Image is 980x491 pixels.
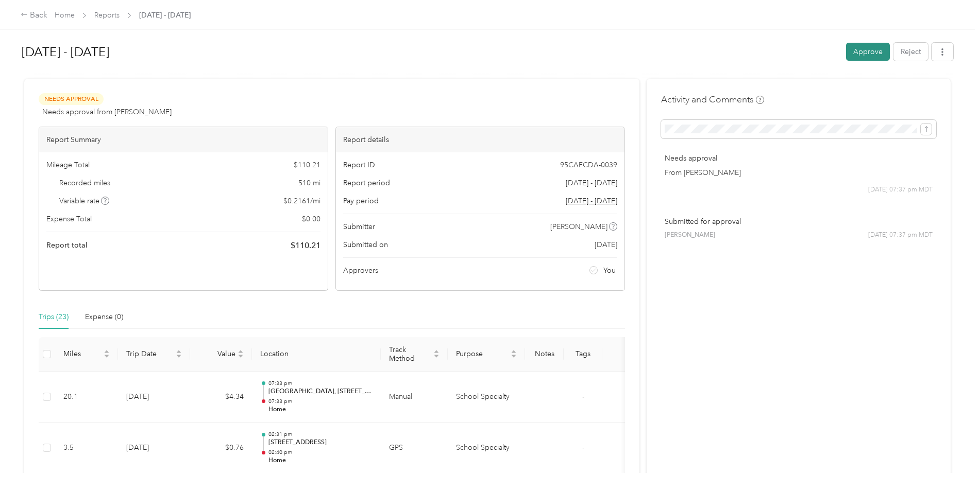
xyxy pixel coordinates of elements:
span: Report total [46,240,88,251]
span: Pay period [343,196,379,206]
a: Home [55,11,75,20]
a: Reports [94,11,120,20]
span: caret-up [176,348,182,355]
td: School Specialty [448,372,525,423]
p: 07:33 pm [268,380,373,387]
span: [DATE] 07:37 pm MDT [868,185,933,195]
span: [DATE] - [DATE] [566,178,617,188]
td: School Specialty [448,423,525,474]
span: Trip Date [126,349,174,358]
span: caret-up [511,348,517,355]
div: Back [21,9,47,22]
span: Approvers [343,265,378,276]
td: 3.5 [55,423,118,474]
span: caret-down [104,353,110,359]
span: [PERSON_NAME] [665,231,715,240]
span: [PERSON_NAME] [550,221,607,232]
span: Value [198,349,235,358]
td: $4.34 [190,372,252,423]
p: Home [268,456,373,465]
h4: Activity and Comments [661,93,764,106]
p: Submitted for approval [665,216,933,227]
td: [DATE] [118,372,190,423]
span: 510 mi [298,178,320,188]
span: You [603,265,616,276]
td: GPS [381,423,448,474]
th: Miles [55,337,118,372]
div: Trips (23) [39,311,69,323]
p: Needs approval [665,153,933,164]
span: Report period [343,178,390,188]
p: 02:31 pm [268,431,373,438]
div: Report Summary [39,127,328,152]
span: Submitted on [343,239,388,250]
td: [DATE] [118,423,190,474]
div: Report details [336,127,624,152]
span: Variable rate [59,196,110,206]
span: Submitter [343,221,375,232]
span: [DATE] 07:37 pm MDT [868,231,933,240]
th: Notes [525,337,564,372]
th: Trip Date [118,337,190,372]
span: caret-down [176,353,182,359]
span: caret-down [433,353,440,359]
p: 07:33 pm [268,398,373,405]
th: Purpose [448,337,525,372]
h1: Sep 1 - 30, 2025 [22,40,839,64]
iframe: Everlance-gr Chat Button Frame [922,433,980,491]
span: [DATE] [595,239,617,250]
th: Value [190,337,252,372]
button: Reject [893,43,928,61]
span: $ 0.2161 / mi [283,196,320,206]
th: Location [252,337,381,372]
td: $0.76 [190,423,252,474]
span: caret-down [511,353,517,359]
span: caret-up [104,348,110,355]
button: Approve [846,43,890,61]
span: [DATE] - [DATE] [139,10,191,21]
span: Miles [63,349,102,358]
span: Report ID [343,160,375,170]
span: Recorded miles [59,178,110,188]
span: $ 110.21 [291,239,320,252]
span: Needs approval from [PERSON_NAME] [42,107,172,117]
span: Go to pay period [566,196,617,206]
th: Tags [564,337,602,372]
p: 02:40 pm [268,449,373,456]
span: $ 110.21 [294,160,320,170]
th: Track Method [381,337,448,372]
span: caret-up [433,348,440,355]
td: Manual [381,372,448,423]
span: - [582,392,584,401]
p: [STREET_ADDRESS] [268,438,373,447]
p: Home [268,405,373,414]
p: From [PERSON_NAME] [665,167,933,178]
span: Mileage Total [46,160,90,170]
span: Expense Total [46,214,92,224]
span: Needs Approval [39,93,104,105]
td: 20.1 [55,372,118,423]
span: 95CAFCDA-0039 [560,160,617,170]
div: Expense (0) [85,311,123,323]
span: caret-up [238,348,244,355]
span: - [582,443,584,452]
p: [GEOGRAPHIC_DATA], [STREET_ADDRESS] [268,387,373,396]
span: caret-down [238,353,244,359]
span: Track Method [389,345,431,363]
span: Purpose [456,349,509,358]
span: $ 0.00 [302,214,320,224]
